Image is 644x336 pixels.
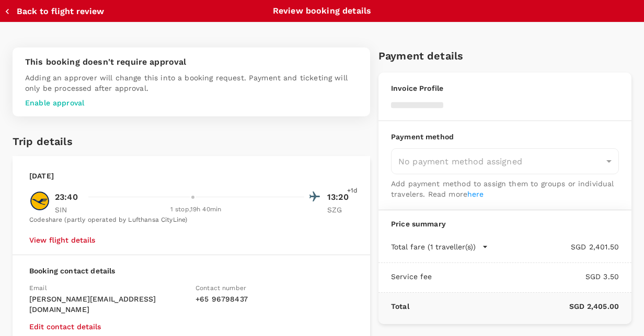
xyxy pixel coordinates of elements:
[327,191,353,203] p: 13:20
[378,47,631,64] h6: Payment details
[29,236,95,244] button: View flight details
[391,83,619,93] p: Invoice Profile
[13,133,73,150] h6: Trip details
[391,131,619,142] p: Payment method
[327,205,353,215] p: SZG
[409,301,619,311] p: SGD 2,405.00
[391,148,619,174] div: No payment method assigned
[4,6,104,17] button: Back to flight review
[391,271,432,282] p: Service fee
[195,294,353,304] p: + 65 96798437
[347,186,358,196] span: +1d
[432,271,619,282] p: SGD 3.50
[391,178,619,199] p: Add payment method to assign them to groups or individual travelers. Read more
[29,215,353,225] div: Codeshare (partly operated by Lufthansa CityLine)
[29,190,50,211] img: LH
[25,98,358,108] p: Enable approval
[391,242,488,252] button: Total fare (1 traveller(s))
[391,219,619,229] p: Price summary
[55,205,81,215] p: SIN
[29,284,47,292] span: Email
[29,171,54,181] p: [DATE]
[273,5,371,17] p: Review booking details
[195,284,246,292] span: Contact number
[55,191,78,203] p: 23:40
[87,205,304,215] div: 1 stop , 19h 40min
[25,56,358,68] p: This booking doesn't require approval
[391,301,409,311] p: Total
[391,242,476,252] p: Total fare (1 traveller(s))
[29,294,187,315] p: [PERSON_NAME][EMAIL_ADDRESS][DOMAIN_NAME]
[25,73,358,93] p: Adding an approver will change this into a booking request. Payment and ticketing will only be pr...
[29,266,353,276] p: Booking contact details
[467,190,484,198] a: here
[488,242,619,252] p: SGD 2,401.50
[29,322,101,331] button: Edit contact details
